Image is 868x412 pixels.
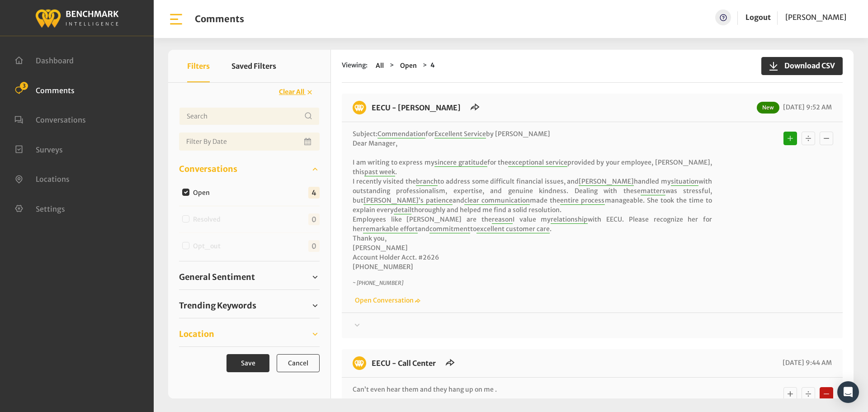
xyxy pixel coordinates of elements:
[394,206,411,214] span: detail
[353,101,366,114] img: benchmark
[366,356,441,370] h6: EECU - Call Center
[780,359,832,367] span: [DATE] 9:44 AM
[373,61,387,71] button: All
[508,158,567,167] span: exceptional service
[308,240,320,252] span: 0
[430,61,435,69] strong: 4
[190,215,228,224] label: Resolved
[179,270,320,284] a: General Sentiment
[14,144,63,153] a: Surveys
[179,271,255,283] span: General Sentiment
[429,225,470,233] span: commitment
[308,187,320,199] span: 4
[781,103,832,111] span: [DATE] 9:52 AM
[14,114,86,123] a: Conversations
[551,215,588,224] span: relationship
[36,56,74,65] span: Dashboard
[353,356,366,370] img: benchmark
[785,9,846,25] a: [PERSON_NAME]
[14,174,70,183] a: Locations
[35,7,119,29] img: benchmark
[226,354,269,372] button: Save
[492,215,513,224] span: reason
[353,296,420,304] a: Open Conversation
[179,163,237,175] span: Conversations
[363,225,418,233] span: remarkable effort
[671,177,698,186] span: situation
[785,13,846,22] span: [PERSON_NAME]
[308,213,320,225] span: 0
[36,204,65,213] span: Settings
[14,85,75,94] a: Comments 3
[416,177,438,186] span: branch
[353,129,712,272] p: Subject: for by [PERSON_NAME] ​Dear Manager, ​I am writing to express my for the provided by your...
[342,61,368,71] span: Viewing:
[745,9,771,25] a: Logout
[837,381,859,403] div: Open Intercom Messenger
[781,129,835,147] div: Basic example
[195,14,244,24] h1: Comments
[36,175,70,184] span: Locations
[464,196,530,205] span: clear communication
[36,145,63,154] span: Surveys
[179,299,256,312] span: Trending Keywords
[641,187,665,195] span: matters
[781,385,835,403] div: Basic example
[179,328,214,340] span: Location
[757,102,779,114] span: New
[273,84,320,100] button: Clear All
[14,204,65,213] a: Settings
[372,359,436,368] a: EECU - Call Center
[179,133,320,151] input: Date range input field
[179,299,320,313] a: Trending Keywords
[302,133,314,151] button: Open Calendar
[560,196,604,205] span: entire process
[372,103,461,112] a: EECU - [PERSON_NAME]
[364,168,395,176] span: past week
[366,101,466,114] h6: EECU - Selma Branch
[579,177,634,186] span: [PERSON_NAME]
[231,50,276,82] button: Saved Filters
[179,327,320,341] a: Location
[434,158,487,167] span: sincere gratitude
[377,130,425,138] span: Commendation
[36,115,86,124] span: Conversations
[397,61,420,71] button: Open
[434,130,486,138] span: Excellent Service
[36,85,75,95] span: Comments
[168,11,184,27] img: bar
[761,57,843,75] button: Download CSV
[182,189,189,196] input: Open
[14,55,74,64] a: Dashboard
[190,242,228,251] label: Opt_out
[20,82,28,90] span: 3
[363,196,453,205] span: [PERSON_NAME]’s patience
[277,354,320,372] button: Cancel
[279,88,304,96] span: Clear All
[745,13,771,22] a: Logout
[353,385,712,394] p: Can’t even hear them and they hang up on me .
[779,60,835,71] span: Download CSV
[476,225,550,233] span: excellent customer care
[179,162,320,176] a: Conversations
[353,279,403,286] i: ~ [PHONE_NUMBER]
[187,50,210,82] button: Filters
[179,107,320,125] input: Username
[190,188,217,198] label: Open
